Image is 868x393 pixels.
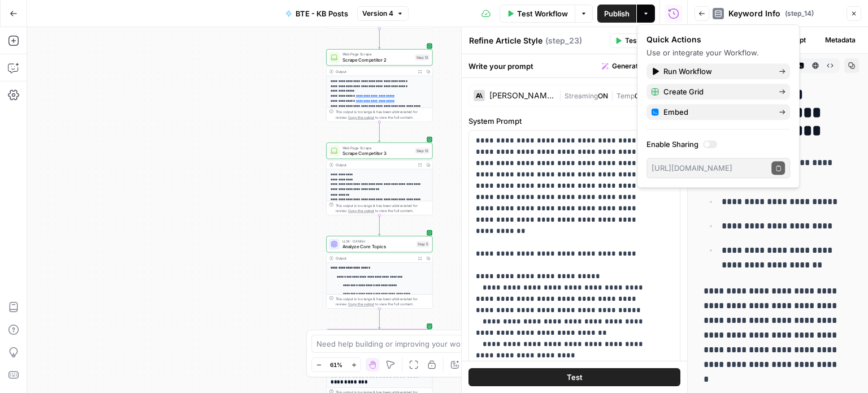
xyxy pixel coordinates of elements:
[610,33,644,48] button: Test
[597,59,680,74] button: Generate with AI
[545,35,582,46] span: ( step_23 )
[663,66,770,77] span: Run Workflow
[612,61,666,71] span: Generate with AI
[785,8,814,19] span: ( step_14 )
[336,256,414,261] div: Output
[663,86,770,97] span: Create Grid
[342,51,413,57] span: Web Page Scrape
[559,89,565,101] span: |
[362,8,393,19] span: Version 4
[500,5,575,23] button: Test Workflow
[379,122,381,141] g: Edge from step_12 to step_13
[617,92,635,100] span: Temp
[342,150,413,157] span: Scrape Competitor 3
[342,145,413,150] span: Web Page Scrape
[279,5,355,23] button: BTE - KB Posts
[646,139,790,150] label: Enable Sharing
[469,35,542,46] textarea: Refine Article Style
[336,296,429,306] div: This output is too large & has been abbreviated for review. to view the full content.
[635,92,645,100] span: 0.2
[598,92,608,100] span: ON
[517,8,568,19] span: Test Workflow
[330,360,342,369] span: 61%
[348,302,374,306] span: Copy the output
[817,32,863,49] button: Metadata
[604,8,630,19] span: Publish
[468,368,680,386] button: Test
[336,202,429,213] div: This output is too large & has been abbreviated for review. to view the full content.
[416,241,429,247] div: Step 5
[489,92,554,100] div: [PERSON_NAME] 4
[348,115,374,119] span: Copy the output
[646,34,790,45] div: Quick Actions
[415,54,429,61] div: Step 12
[468,115,680,127] label: System Prompt
[336,69,414,75] div: Output
[663,106,770,118] span: Embed
[342,243,414,250] span: Analyze Core Topics
[646,48,759,57] span: Use or integrate your Workflow.
[379,28,381,48] g: Edge from step_11 to step_12
[379,309,381,329] g: Edge from step_5 to step_14
[625,36,639,46] span: Test
[597,5,636,23] button: Publish
[379,215,381,235] g: Edge from step_13 to step_5
[342,57,413,63] span: Scrape Competitor 2
[348,209,374,213] span: Copy the output
[462,54,687,77] div: Write your prompt
[336,109,429,120] div: This output is too large & has been abbreviated for review. to view the full content.
[342,238,414,244] span: LLM · O4 Mini
[415,148,429,154] div: Step 13
[296,8,348,19] span: BTE - KB Posts
[565,92,598,100] span: Streaming
[728,8,780,19] span: Keyword Info
[357,6,409,21] button: Version 4
[608,89,617,101] span: |
[336,162,414,168] div: Output
[567,372,583,383] span: Test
